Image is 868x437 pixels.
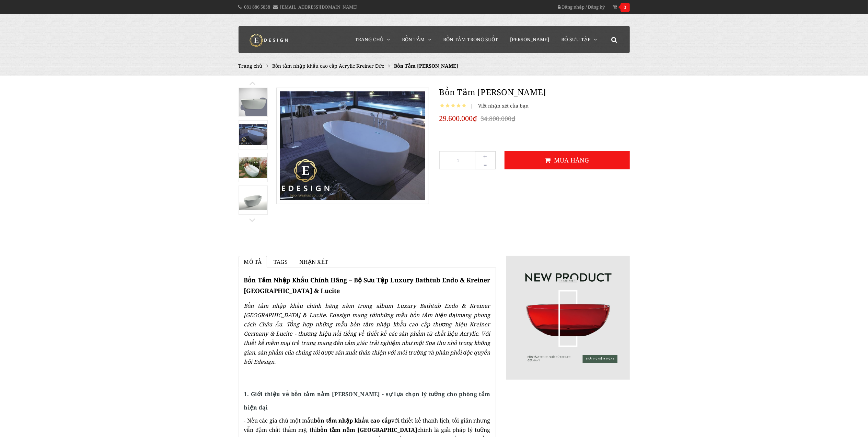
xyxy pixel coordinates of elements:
a: Bồn Tắm [397,26,437,53]
span: Bồn Tắm Nhập Khẩu Chính Hãng – Bộ Sưu Tập Luxury Bathtub Endo & Kreiner [GEOGRAPHIC_DATA] & Lucite [244,276,490,295]
a: những mẫu bồn tắm hiện đại [377,311,457,319]
img: Bồn Tắm Darwin Kreiner [239,157,267,178]
span: Bộ Sưu Tập [562,36,591,43]
i: gorgeous [451,103,455,109]
span: Mô tả [244,258,262,266]
strong: bồn tắm nằm [GEOGRAPHIC_DATA] [317,426,417,434]
h1: Bồn Tắm [PERSON_NAME] [439,86,630,98]
i: gorgeous [457,103,461,109]
button: - [475,159,496,169]
button: Mua hàng [505,151,630,169]
span: Bồn Tắm [402,36,425,43]
img: Bồn Tắm Darwin Kreiner [239,88,267,116]
em: Bồn tắm nhập khẩu chính hãng nằm trong album Luxury Bathtub Endo & Kreiner [GEOGRAPHIC_DATA] & Lu... [244,302,490,366]
a: [PERSON_NAME] [505,26,555,53]
a: Trang chủ [239,63,263,69]
img: Bồn Tắm Darwin Kreiner [239,190,267,210]
a: 081 886 5858 [244,4,270,10]
span: 29.600.000₫ [439,113,477,124]
div: gorgeous [439,102,467,110]
a: Trang chủ [350,26,395,53]
span: | [471,102,474,109]
a: Bồn Tắm Trong Suốt [438,26,504,53]
i: gorgeous [462,103,466,109]
strong: bồn tắm nhập khẩu cao cấp [314,417,392,424]
a: Bộ Sưu Tập [556,26,602,53]
i: gorgeous [440,103,444,109]
span: 0 [621,3,630,12]
span: Viết nhận xét của bạn [475,102,529,109]
span: Nhận xét [299,258,328,266]
span: [PERSON_NAME] [510,36,549,43]
i: gorgeous [446,103,450,109]
span: Bồn Tắm Trong Suốt [443,36,498,43]
img: logo Kreiner Germany - Edesign Interior [244,33,295,47]
span: Trang chủ [355,36,384,43]
a: [EMAIL_ADDRESS][DOMAIN_NAME] [280,4,358,10]
span: Bồn Tắm [PERSON_NAME] [394,63,459,69]
img: Bồn Tắm Nhập Khẩu Darwin [239,124,267,145]
button: + [475,151,496,161]
span: / [586,4,587,10]
img: Bồn Tắm Darwin Kreiner [506,256,630,380]
del: 34.800.000₫ [481,114,516,123]
span: Tags [274,258,288,266]
a: Bồn tắm nhập khẩu cao cấp Acrylic Kreiner Đức [273,63,384,69]
strong: 1. Giới thiệu về bồn tắm nằm [PERSON_NAME] - sự lựa chọn lý tưởng cho phòng tắm hiện đại [244,390,490,411]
